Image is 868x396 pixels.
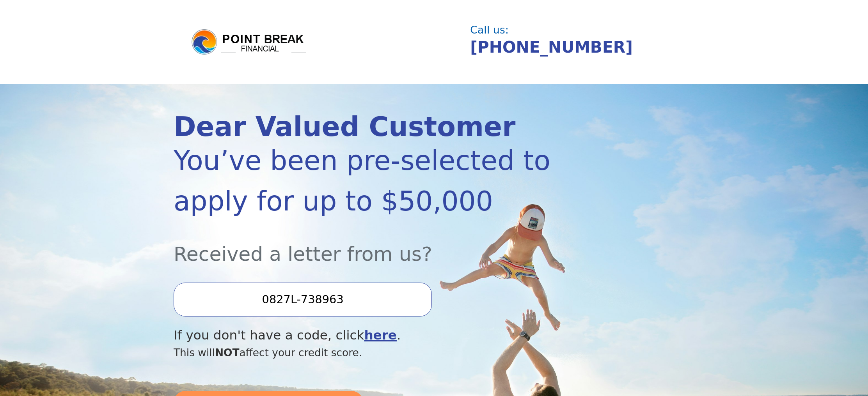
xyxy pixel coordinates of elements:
[470,38,633,57] a: [PHONE_NUMBER]
[174,326,616,345] div: If you don't have a code, click .
[470,25,687,35] div: Call us:
[215,346,240,359] span: NOT
[190,28,307,56] img: logo.png
[174,345,616,361] div: This will affect your credit score.
[174,283,432,316] input: Enter your Offer Code:
[174,221,616,269] div: Received a letter from us?
[364,328,397,343] a: here
[174,140,616,221] div: You’ve been pre-selected to apply for up to $50,000
[174,113,616,140] div: Dear Valued Customer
